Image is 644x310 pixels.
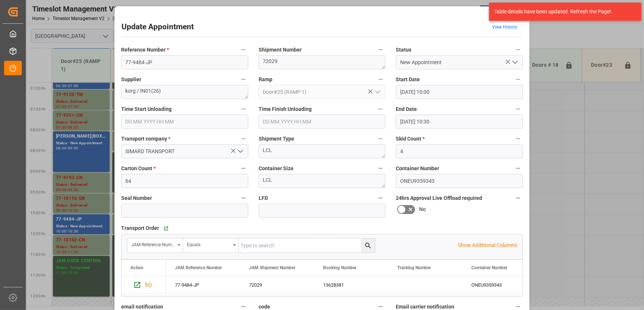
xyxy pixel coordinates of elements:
[239,193,248,203] button: Seal Number
[396,76,420,83] span: Start Date
[513,134,523,144] button: Skid Count *
[397,265,431,270] span: Tracking Number
[130,265,143,270] div: Action
[187,240,230,248] div: Equals
[471,265,507,270] span: Container Number
[239,75,248,84] button: Supplier
[121,115,248,129] input: DD.MM.YYYY HH:MM
[239,134,248,144] button: Transport company *
[376,134,385,144] button: Shipment Type
[396,165,439,172] span: Container Number
[122,21,194,33] h2: Update Appointment
[259,46,302,54] span: Shipment Number
[234,146,245,157] button: open menu
[121,135,170,143] span: Transport company
[121,46,169,54] span: Reference Number
[131,240,175,248] div: JAM Reference Number
[396,105,417,113] span: End Date
[372,86,383,98] button: open menu
[419,205,426,213] span: No
[259,194,268,202] span: LFD
[121,224,159,232] span: Transport Order
[239,104,248,114] button: Time Start Unloading
[396,135,425,143] span: Skid Count
[376,193,385,203] button: LFD
[323,265,356,270] span: Booking Number
[509,57,520,68] button: open menu
[183,238,239,253] button: open menu
[361,238,375,253] button: search button
[259,144,386,158] textarea: LCL
[121,76,141,83] span: Supplier
[494,8,631,16] div: Table details have been updated. Refresh the Page!.
[259,115,386,129] input: DD.MM.YYYY HH:MM
[259,165,293,172] span: Container Size
[259,85,386,99] input: Type to search/select
[396,85,523,99] input: DD.MM.YYYY HH:MM
[396,115,523,129] input: DD.MM.YYYY HH:MM
[492,24,517,30] a: View History
[239,164,248,173] button: Carton Count *
[122,276,166,294] div: Press SPACE to select this row.
[513,45,523,55] button: Status
[121,105,172,113] span: Time Start Unloading
[458,241,517,249] p: Show Additional Columns
[240,276,314,293] div: 72029
[259,76,272,83] span: Ramp
[239,45,248,55] button: Reference Number *
[127,238,183,253] button: open menu
[462,276,537,293] div: ONEU9359343
[249,265,295,270] span: JAM Shipment Number
[396,55,523,69] input: Type to search/select
[259,174,386,188] textarea: LCL
[121,194,152,202] span: Seal Number
[513,193,523,203] button: 24hrs Approval Live Offload required
[314,276,388,293] div: 13628381
[175,265,222,270] span: JAM Reference Number
[376,164,385,173] button: Container Size
[121,165,156,172] span: Carton Count
[166,276,240,293] div: 77-9484-JP
[259,135,294,143] span: Shipment Type
[376,75,385,84] button: Ramp
[376,45,385,55] button: Shipment Number
[259,105,312,113] span: Time Finish Unloading
[513,75,523,84] button: Start Date
[513,104,523,114] button: End Date
[121,85,248,99] textarea: korg / IN01(26)
[239,238,375,253] input: Type to search
[513,164,523,173] button: Container Number
[259,55,386,69] textarea: 72029
[376,104,385,114] button: Time Finish Unloading
[396,194,482,202] span: 24hrs Approval Live Offload required
[396,46,411,54] span: Status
